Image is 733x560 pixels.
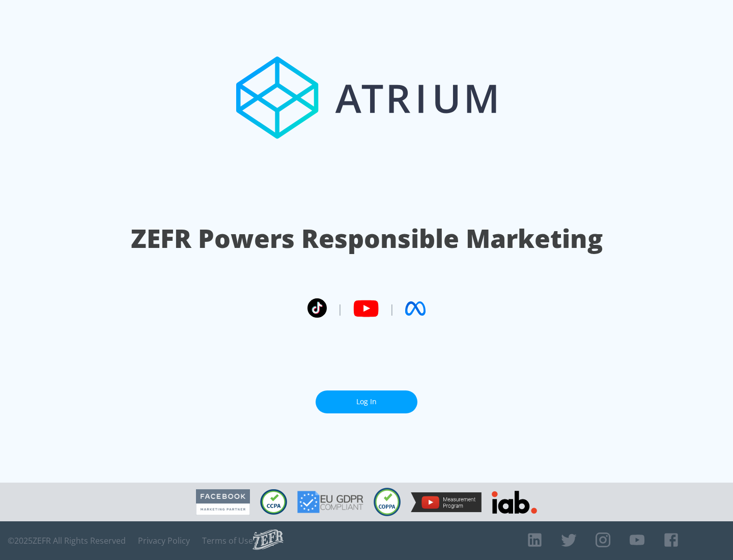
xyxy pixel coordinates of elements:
img: YouTube Measurement Program [411,492,482,512]
span: | [389,301,395,316]
span: | [337,301,343,316]
img: GDPR Compliant [297,491,363,513]
span: © 2025 ZEFR All Rights Reserved [8,536,126,546]
a: Terms of Use [202,536,253,546]
a: Log In [316,390,417,413]
h1: ZEFR Powers Responsible Marketing [131,221,603,256]
img: Facebook Marketing Partner [196,489,250,515]
img: IAB [492,491,537,514]
img: COPPA Compliant [374,488,401,516]
img: CCPA Compliant [260,489,287,515]
a: Privacy Policy [138,536,190,546]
